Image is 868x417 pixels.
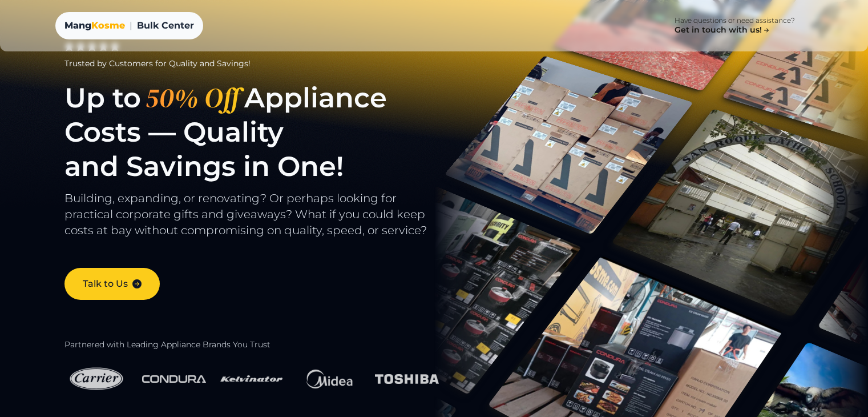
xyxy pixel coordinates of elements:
div: Mang [64,19,125,33]
h4: Get in touch with us! [675,25,771,35]
img: Carrier Logo [64,359,128,399]
span: Kosme [91,20,125,31]
a: MangKosme [64,19,125,33]
div: Trusted by Customers for Quality and Savings! [64,58,460,69]
p: Building, expanding, or renovating? Or perhaps looking for practical corporate gifts and giveaway... [64,190,460,250]
img: Kelvinator Logo [220,359,284,399]
span: Bulk Center [137,19,194,33]
h1: Up to Appliance Costs — Quality and Savings in One! [64,81,460,183]
img: Condura Logo [142,368,206,389]
p: Have questions or need assistance? [675,16,795,25]
a: Talk to Us [64,268,160,300]
span: 50% Off [141,81,244,115]
a: Have questions or need assistance? Get in touch with us! [656,9,813,42]
img: Midea Logo [297,359,361,399]
h2: Partnered with Leading Appliance Brands You Trust [64,340,460,350]
img: Toshiba Logo [375,367,439,391]
span: | [130,19,132,33]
